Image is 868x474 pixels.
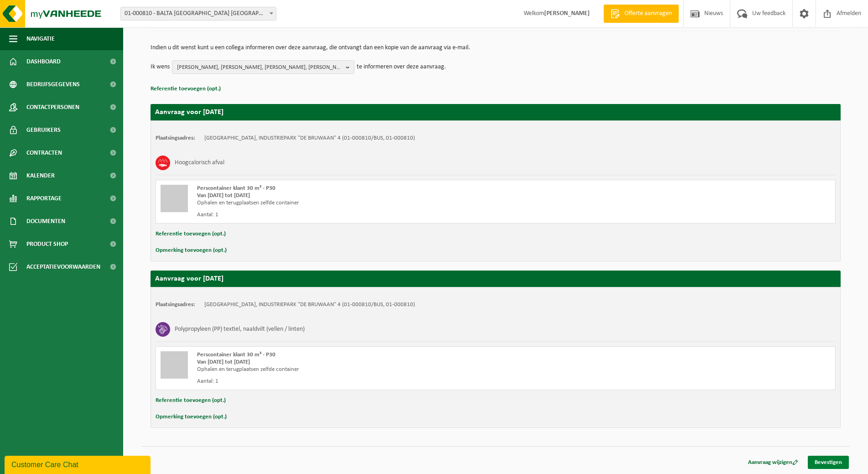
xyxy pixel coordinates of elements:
[175,156,224,170] h3: Hoogcalorisch afval
[197,185,275,191] span: Perscontainer klant 30 m³ - P30
[120,7,276,21] span: 01-000810 - BALTA OUDENAARDE NV - OUDENAARDE
[155,109,223,116] strong: Aanvraag voor [DATE]
[156,395,226,406] button: Referentie toevoegen (opt.)
[26,233,68,255] span: Product Shop
[26,255,100,278] span: Acceptatievoorwaarden
[197,366,532,373] div: Ophalen en terugplaatsen zelfde container
[172,60,354,74] button: [PERSON_NAME], [PERSON_NAME], [PERSON_NAME], [PERSON_NAME], [PERSON_NAME]
[175,322,305,337] h3: Polypropyleen (PP) textiel, naaldvilt (vellen / linten)
[155,275,223,282] strong: Aanvraag voor [DATE]
[156,302,195,307] strong: Plaatsingsadres:
[5,454,152,474] iframe: chat widget
[121,7,276,20] span: 01-000810 - BALTA OUDENAARDE NV - OUDENAARDE
[151,83,221,95] button: Referentie toevoegen (opt.)
[197,352,275,358] span: Perscontainer klant 30 m³ - P30
[357,60,446,74] p: te informeren over deze aanvraag.
[197,378,532,385] div: Aantal: 1
[177,61,342,74] span: [PERSON_NAME], [PERSON_NAME], [PERSON_NAME], [PERSON_NAME], [PERSON_NAME]
[197,359,250,365] strong: Van [DATE] tot [DATE]
[26,50,61,73] span: Dashboard
[156,135,195,141] strong: Plaatsingsadres:
[622,9,674,18] span: Offerte aanvragen
[151,45,841,51] p: Indien u dit wenst kunt u een collega informeren over deze aanvraag, die ontvangt dan een kopie v...
[26,73,80,96] span: Bedrijfsgegevens
[26,141,62,164] span: Contracten
[544,10,590,17] strong: [PERSON_NAME]
[26,27,55,50] span: Navigatie
[197,199,532,207] div: Ophalen en terugplaatsen zelfde container
[197,211,532,219] div: Aantal: 1
[156,411,227,423] button: Opmerking toevoegen (opt.)
[741,456,805,469] a: Aanvraag wijzigen
[26,187,62,210] span: Rapportage
[808,456,849,469] a: Bevestigen
[204,301,415,308] td: [GEOGRAPHIC_DATA], INDUSTRIEPARK "DE BRUWAAN" 4 (01-000810/BUS, 01-000810)
[151,60,170,74] p: Ik wens
[204,135,415,142] td: [GEOGRAPHIC_DATA], INDUSTRIEPARK "DE BRUWAAN" 4 (01-000810/BUS, 01-000810)
[156,245,227,256] button: Opmerking toevoegen (opt.)
[26,210,65,233] span: Documenten
[26,164,55,187] span: Kalender
[603,5,679,23] a: Offerte aanvragen
[26,119,61,141] span: Gebruikers
[197,193,250,198] strong: Van [DATE] tot [DATE]
[156,228,226,240] button: Referentie toevoegen (opt.)
[26,96,79,119] span: Contactpersonen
